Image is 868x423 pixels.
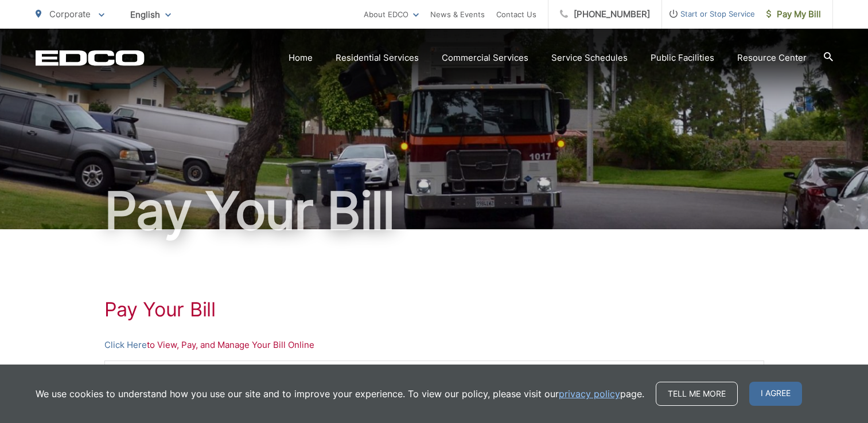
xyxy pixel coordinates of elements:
[104,338,147,352] a: Click Here
[656,382,738,406] a: Tell me more
[336,51,419,65] a: Residential Services
[551,51,628,65] a: Service Schedules
[104,298,764,321] h1: Pay Your Bill
[430,7,485,21] a: News & Events
[122,5,180,25] span: English
[289,51,313,65] a: Home
[737,51,807,65] a: Resource Center
[559,387,620,401] a: privacy policy
[364,7,419,21] a: About EDCO
[442,51,528,65] a: Commercial Services
[766,7,821,21] span: Pay My Bill
[36,50,145,66] a: EDCD logo. Return to the homepage.
[36,387,644,401] p: We use cookies to understand how you use our site and to improve your experience. To view our pol...
[749,382,802,406] span: I agree
[36,182,833,240] h1: Pay Your Bill
[651,51,714,65] a: Public Facilities
[49,9,91,19] span: Corporate
[104,338,764,352] p: to View, Pay, and Manage Your Bill Online
[496,7,536,21] a: Contact Us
